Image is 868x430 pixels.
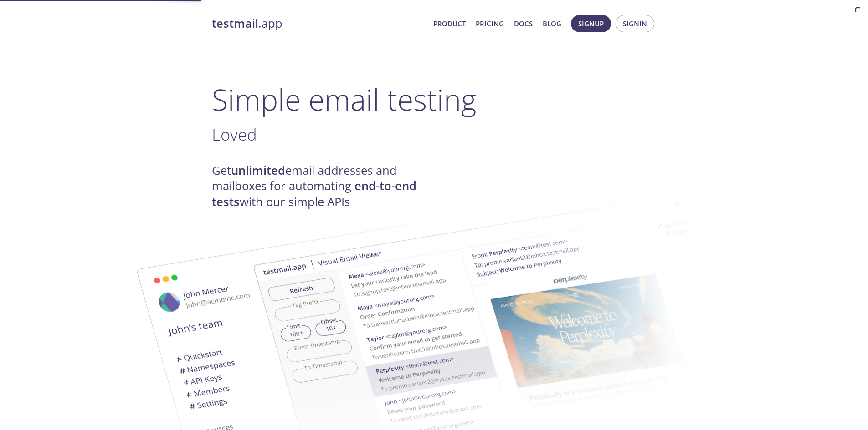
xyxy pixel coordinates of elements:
[212,123,257,146] span: Loved
[231,162,285,178] strong: unlimited
[212,178,416,209] strong: end-to-end tests
[476,18,504,30] a: Pricing
[578,18,604,30] span: Signup
[212,15,258,31] strong: testmail
[433,18,466,30] a: Product
[571,15,611,32] button: Signup
[514,18,533,30] a: Docs
[212,16,426,31] a: testmail.app
[616,15,654,32] button: Signin
[212,163,434,210] h4: Get email addresses and mailboxes for automating with our simple APIs
[212,82,657,117] h1: Simple email testing
[623,18,647,30] span: Signin
[543,18,561,30] a: Blog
